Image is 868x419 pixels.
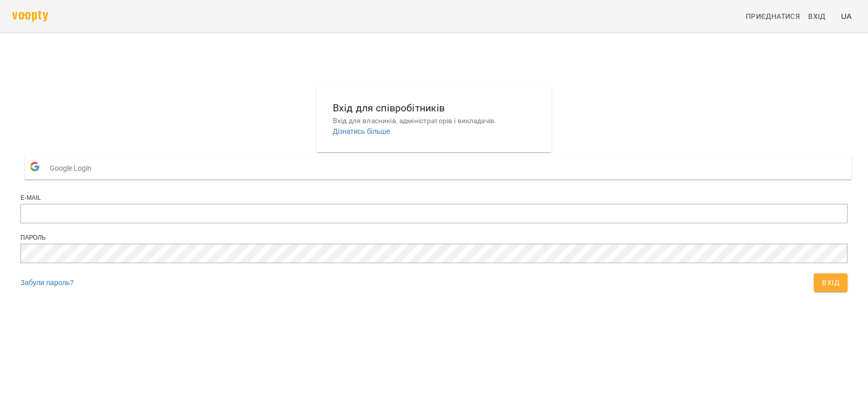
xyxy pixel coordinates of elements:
[742,7,804,26] a: Приєднатися
[333,100,535,116] h6: Вхід для співробітників
[20,194,848,202] div: E-mail
[325,92,543,145] button: Вхід для співробітниківВхід для власників, адміністраторів і викладачів.Дізнатись більше
[20,278,74,287] a: Забули пароль?
[837,7,856,26] button: UA
[333,116,535,126] p: Вхід для власників, адміністраторів і викладачів.
[12,11,48,21] img: voopty.png
[25,156,852,179] button: Google Login
[814,273,848,292] button: Вхід
[50,158,97,178] span: Google Login
[746,10,800,22] span: Приєднатися
[808,10,826,22] span: Вхід
[804,7,837,26] a: Вхід
[841,11,852,21] span: UA
[333,127,390,135] a: Дізнатись більше
[822,276,839,289] span: Вхід
[20,234,848,242] div: Пароль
